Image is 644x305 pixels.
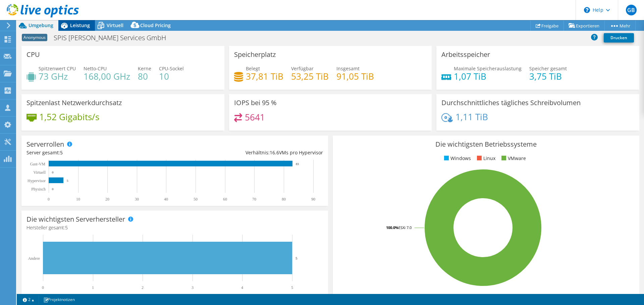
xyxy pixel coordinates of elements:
[107,22,123,28] span: Virtuell
[626,5,637,15] span: GB
[338,141,634,148] h3: Die wichtigsten Betriebssysteme
[291,73,329,80] h4: 53,25 TiB
[92,285,94,290] text: 1
[604,33,634,43] a: Drucken
[604,20,636,31] a: Mehr
[291,285,293,290] text: 5
[398,225,412,230] tspan: ESXi 7.0
[584,7,590,13] svg: \n
[234,51,276,58] h3: Speicherplatz
[192,285,194,290] text: 3
[67,179,68,182] text: 5
[529,73,567,80] h4: 3,75 TiB
[296,162,299,166] text: 83
[138,73,151,80] h4: 80
[270,149,279,156] span: 16.6
[29,22,53,28] span: Umgebung
[159,65,184,72] span: CPU-Sockel
[530,20,564,31] a: Freigabe
[441,51,490,58] h3: Arbeitsspeicher
[26,149,175,156] div: Server gesamt:
[194,197,198,202] text: 50
[475,155,495,162] li: Linux
[159,73,184,80] h4: 10
[455,113,488,121] h4: 1,11 TiB
[39,73,76,80] h4: 73 GHz
[246,73,283,80] h4: 37,81 TiB
[234,99,277,106] h3: IOPS bei 95 %
[28,178,46,183] text: Hypervisor
[441,99,581,106] h3: Durchschnittliches tägliches Schreibvolumen
[42,285,44,290] text: 0
[336,65,360,72] span: Insgesamt
[223,197,227,202] text: 60
[26,141,64,148] h3: Serverrollen
[245,113,265,121] h4: 5641
[175,149,323,156] div: Verhältnis: VMs pro Hypervisor
[31,187,46,192] text: Physisch
[135,197,139,202] text: 30
[60,149,63,156] span: 5
[336,73,374,80] h4: 91,05 TiB
[51,34,176,42] h1: SPIS [PERSON_NAME] Services GmbH
[70,22,90,28] span: Leistung
[26,224,323,231] h4: Hersteller gesamt:
[22,34,47,41] span: Anonymous
[28,256,40,261] text: Andere
[39,65,76,72] span: Spitzenwert CPU
[33,170,46,175] text: Virtuell
[48,197,50,202] text: 0
[454,65,522,72] span: Maximale Speicherauslastung
[26,51,40,58] h3: CPU
[39,295,79,304] a: Projektnotizen
[76,197,80,202] text: 10
[386,225,398,230] tspan: 100.0%
[84,65,107,72] span: Netto-CPU
[500,155,526,162] li: VMware
[39,113,99,121] h4: 1,52 Gigabits/s
[296,256,298,260] text: 5
[26,216,125,223] h3: Die wichtigsten Serverhersteller
[52,187,54,191] text: 0
[454,73,522,80] h4: 1,07 TiB
[140,22,171,28] span: Cloud Pricing
[26,99,122,106] h3: Spitzenlast Netzwerkdurchsatz
[252,197,256,202] text: 70
[529,65,567,72] span: Speicher gesamt
[282,197,286,202] text: 80
[563,20,605,31] a: Exportieren
[84,73,130,80] h4: 168,00 GHz
[246,65,260,72] span: Belegt
[138,65,151,72] span: Kerne
[65,224,68,231] span: 5
[241,285,243,290] text: 4
[291,65,314,72] span: Verfügbar
[30,162,46,166] text: Gast-VM
[164,197,168,202] text: 40
[105,197,109,202] text: 20
[442,155,471,162] li: Windows
[142,285,144,290] text: 2
[311,197,315,202] text: 90
[18,295,39,304] a: 2
[52,171,54,174] text: 0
